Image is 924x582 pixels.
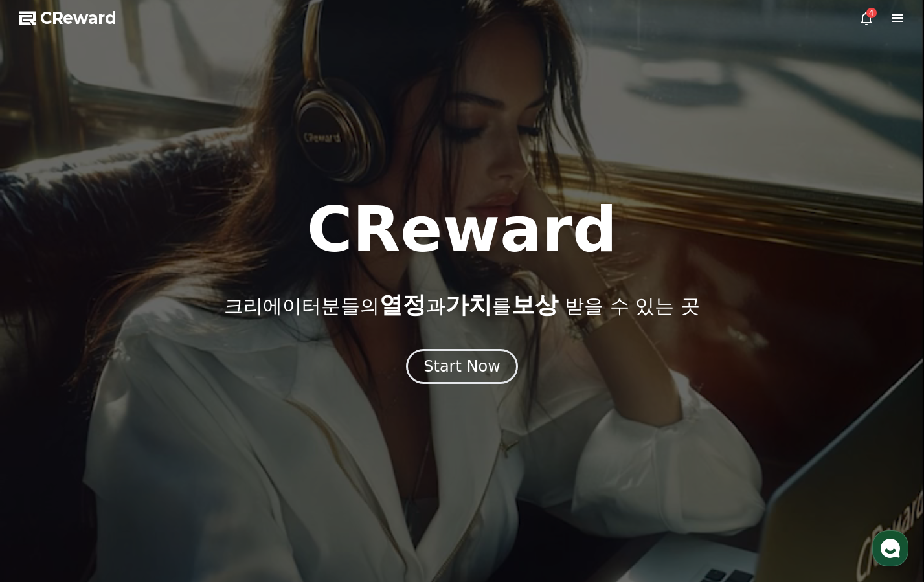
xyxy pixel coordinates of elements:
[445,291,492,318] span: 가치
[40,8,117,28] span: CReward
[512,291,558,318] span: 보상
[379,291,426,318] span: 열정
[866,8,877,18] div: 4
[423,356,501,377] div: Start Now
[19,8,117,28] a: CReward
[406,349,518,384] button: Start Now
[406,362,518,374] a: Start Now
[224,292,699,318] p: 크리에이터분들의 과 를 받을 수 있는 곳
[307,199,617,261] h1: CReward
[859,10,874,26] a: 4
